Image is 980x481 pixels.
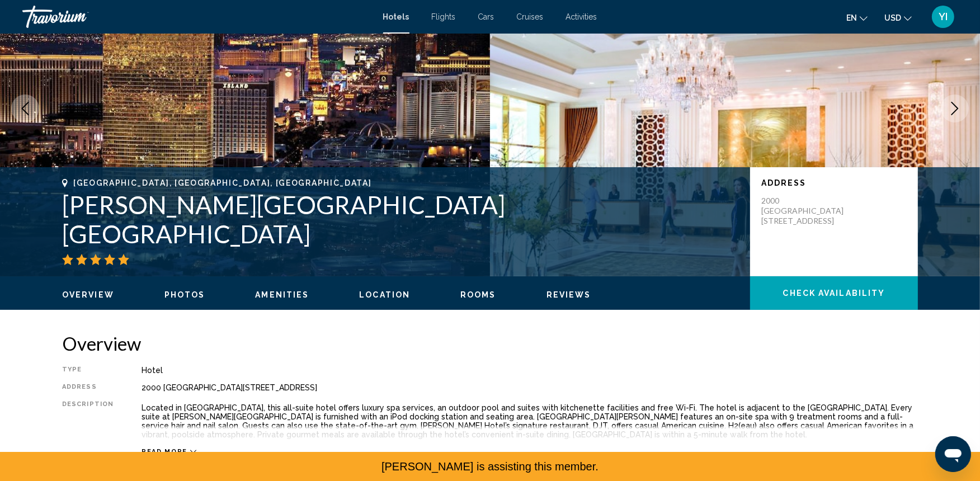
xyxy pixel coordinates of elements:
[142,447,196,456] button: Read more
[566,12,597,21] a: Activities
[935,436,971,472] iframe: Button to launch messaging window
[761,196,851,226] p: 2000 [GEOGRAPHIC_DATA][STREET_ADDRESS]
[142,383,918,392] div: 2000 [GEOGRAPHIC_DATA][STREET_ADDRESS]
[142,403,918,439] p: Located in [GEOGRAPHIC_DATA], this all-suite hotel offers luxury spa services, an outdoor pool an...
[761,178,907,187] p: Address
[11,95,39,122] button: Previous image
[73,178,371,187] span: [GEOGRAPHIC_DATA], [GEOGRAPHIC_DATA], [GEOGRAPHIC_DATA]
[62,366,114,375] div: Type
[62,290,114,299] span: Overview
[22,6,372,28] a: Travorium
[62,400,114,442] div: Description
[941,95,969,122] button: Next image
[460,290,496,300] button: Rooms
[359,290,410,300] button: Location
[546,290,591,299] span: Reviews
[846,10,868,26] button: Change language
[939,11,948,22] span: YI
[62,383,114,392] div: Address
[255,290,309,300] button: Amenities
[517,12,544,21] a: Cruises
[929,5,958,29] button: User Menu
[884,10,912,26] button: Change currency
[62,190,739,248] h1: [PERSON_NAME][GEOGRAPHIC_DATA] [GEOGRAPHIC_DATA]
[478,12,494,21] a: Cars
[164,290,205,300] button: Photos
[846,13,857,22] span: en
[255,290,309,299] span: Amenities
[164,290,205,299] span: Photos
[62,332,918,355] h2: Overview
[142,448,187,455] span: Read more
[381,460,599,473] span: [PERSON_NAME] is assisting this member.
[383,12,409,21] a: Hotels
[359,290,410,299] span: Location
[750,276,918,310] button: Check Availability
[142,366,918,375] div: Hotel
[546,290,591,300] button: Reviews
[460,290,496,299] span: Rooms
[432,12,456,21] a: Flights
[783,289,885,298] span: Check Availability
[62,290,114,300] button: Overview
[884,13,901,22] span: USD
